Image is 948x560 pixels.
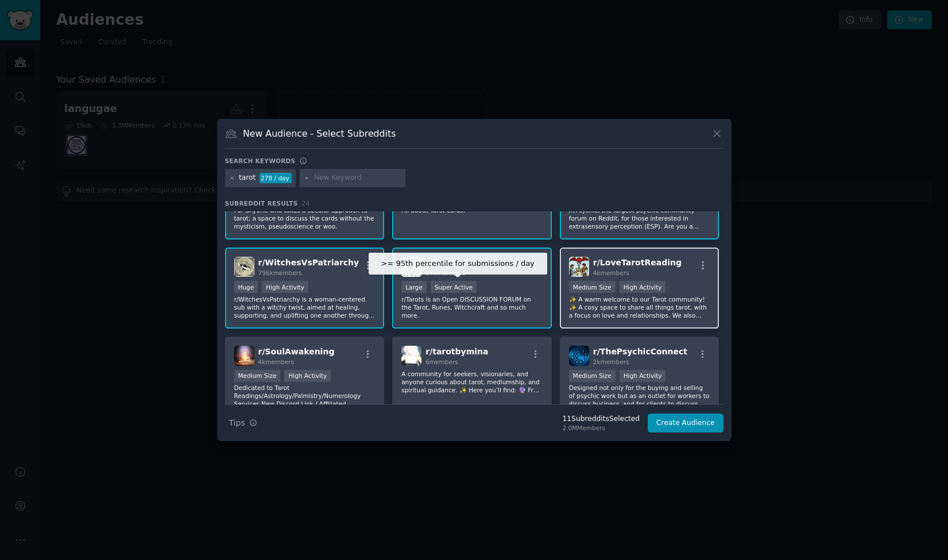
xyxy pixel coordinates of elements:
[563,414,640,424] div: 11 Subreddit s Selected
[569,346,589,366] img: ThePsychicConnect
[239,173,256,183] div: tarot
[425,347,488,356] span: r/ tarotbymina
[425,358,458,365] span: 6 members
[258,258,359,267] span: r/ WitchesVsPatriarchy
[258,358,295,365] span: 4k members
[225,413,261,433] button: Tips
[234,295,376,319] p: r/WitchesVsPatriarchy is a woman-centered sub with a witchy twist, aimed at healing, supporting, ...
[648,414,723,433] button: Create Audience
[563,424,640,432] div: 2.0M Members
[569,384,710,408] p: Designed not only for the buying and selling of psychic work but as an outlet for workers to disc...
[401,281,427,293] div: Large
[431,281,477,293] div: Super Active
[425,269,465,276] span: 37k members
[225,157,296,165] h3: Search keywords
[401,370,543,394] p: A community for seekers, visionaries, and anyone curious about tarot, mediumship, and spiritual g...
[234,281,258,293] div: Huge
[314,173,401,183] input: New Keyword
[569,257,589,277] img: LoveTarotReading
[593,258,682,267] span: r/ LoveTarotReading
[425,258,461,267] span: r/ Tarots
[243,128,396,140] h3: New Audience - Select Subreddits
[234,346,254,366] img: SoulAwakening
[569,281,616,293] div: Medium Size
[234,384,376,408] p: Dedicated to Tarot Readings/Astrology/Palmistry/Numerology Services New Discord Link / Affiliated...
[593,358,629,365] span: 2k members
[401,257,421,277] img: Tarots
[260,173,292,183] div: 278 / day
[234,370,281,382] div: Medium Size
[620,281,666,293] div: High Activity
[401,295,543,319] p: r/Tarots is an Open DISCUSSION FORUM on the Tarot, Runes, Witchcraft and so much more.
[234,206,376,230] p: For anyone who takes a secular approach to tarot; a space to discuss the cards without the mystic...
[229,417,245,429] span: Tips
[620,370,666,382] div: High Activity
[234,257,254,277] img: WitchesVsPatriarchy
[401,346,421,366] img: tarotbymina
[258,269,302,276] span: 796k members
[593,347,687,356] span: r/ ThePsychicConnect
[302,200,310,207] span: 24
[258,347,335,356] span: r/ SoulAwakening
[284,370,331,382] div: High Activity
[593,269,629,276] span: 4k members
[569,295,710,319] p: ✨ A warm welcome to our Tarot community! ✨ A cosy space to share all things tarot, with a focus o...
[262,281,308,293] div: High Activity
[569,206,710,230] p: /r/Psychic, the largest psychic community forum on Reddit, for those interested in extrasensory p...
[225,199,298,207] span: Subreddit Results
[569,370,616,382] div: Medium Size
